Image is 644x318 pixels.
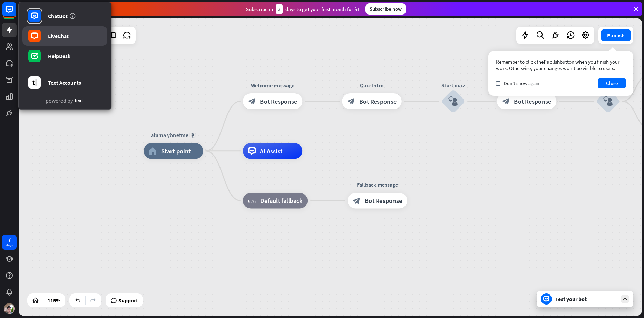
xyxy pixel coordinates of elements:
span: Start point [161,147,191,155]
button: Open LiveChat chat widget [6,3,26,24]
div: Test your bot [555,296,617,302]
i: block_bot_response [347,97,355,105]
span: Bot Response [359,97,397,105]
div: 115% [46,295,62,306]
i: block_user_input [448,96,458,106]
div: 7 [8,237,11,243]
span: Don't show again [504,80,539,86]
i: block_user_input [603,96,613,106]
a: 7 days [2,235,17,250]
span: Bot Response [260,97,297,105]
div: Fallback message [342,181,413,189]
div: Subscribe now [365,3,406,15]
div: Remember to click the button when you finish your work. Otherwise, your changes won’t be visible ... [496,58,626,72]
i: block_bot_response [248,97,256,105]
button: Close [598,78,626,88]
span: Bot Response [514,97,551,105]
span: Bot Response [365,197,402,205]
span: Publish [544,58,560,65]
div: Quiz Intro [336,82,408,90]
div: Welcome message [237,82,309,90]
i: home_2 [149,147,157,155]
i: block_fallback [248,197,256,205]
div: days [6,243,13,248]
i: block_bot_response [353,197,361,205]
div: atama yönetmeliği [138,131,209,139]
span: Support [118,295,138,306]
span: AI Assist [260,147,283,155]
span: Default fallback [260,197,302,205]
div: Subscribe in days to get your first month for $1 [246,4,360,14]
div: 3 [276,4,283,14]
button: Publish [601,29,631,41]
div: Start quiz [429,82,477,90]
i: block_bot_response [502,97,510,105]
